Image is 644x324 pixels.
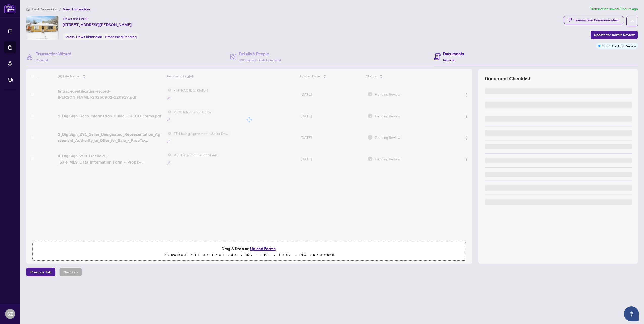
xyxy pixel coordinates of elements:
button: Transaction Communication [564,16,623,24]
div: Transaction Communication [574,16,619,24]
span: Drag & Drop orUpload FormsSupported files include .PDF, .JPG, .JPEG, .PNG under25MB [33,242,466,261]
span: Deal Processing [32,7,57,11]
div: Status: [63,33,139,40]
span: 3/3 Required Fields Completed [239,58,281,62]
button: Update for Admin Review [591,31,638,39]
div: Ticket #: [63,16,88,22]
span: SZ [7,310,13,317]
h4: Details & People [239,51,281,57]
img: IMG-X12186754_1.jpg [26,16,58,40]
p: Supported files include .PDF, .JPG, .JPEG, .PNG under 25 MB [36,252,463,258]
span: Update for Admin Review [594,31,635,39]
h4: Transaction Wizard [36,51,71,57]
button: Previous Tab [26,268,55,276]
button: Open asap [624,306,639,321]
article: Transaction saved 3 hours ago [590,6,638,12]
span: Required [443,58,455,62]
button: Next Tab [59,268,82,276]
span: Submitted for Review [602,43,636,49]
span: [STREET_ADDRESS][PERSON_NAME] [63,22,132,28]
li: / [59,6,61,12]
span: Drag & Drop or [222,245,277,252]
span: View Transaction [63,7,90,11]
span: Previous Tab [30,268,51,276]
span: ellipsis [630,19,634,23]
button: Upload Forms [249,245,277,252]
span: Required [36,58,48,62]
span: home [26,7,30,11]
h4: Documents [443,51,464,57]
img: logo [4,4,16,13]
span: 51209 [76,17,88,21]
span: New Submission - Processing Pending [76,35,137,39]
span: Document Checklist [485,75,530,82]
